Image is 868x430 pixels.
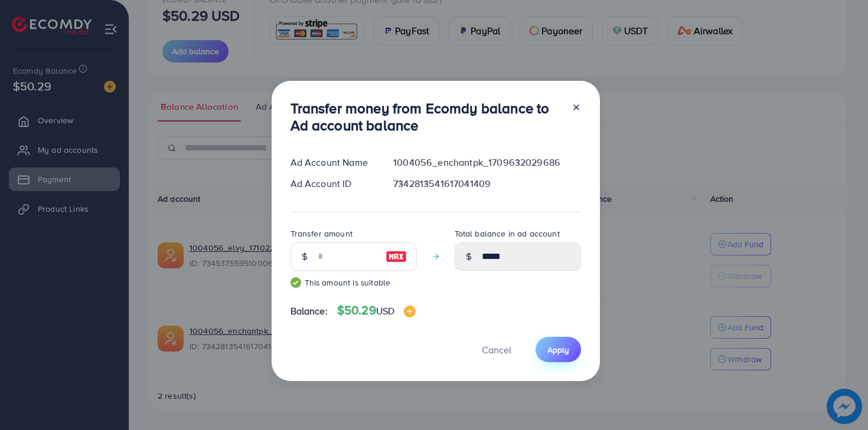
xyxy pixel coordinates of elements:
[291,277,417,288] small: This amount is suitable
[291,304,328,318] span: Balance:
[455,228,560,239] label: Total balance in ad account
[404,306,416,317] img: image
[384,177,590,191] div: 7342813541617041409
[384,156,590,169] div: 1004056_enchantpk_1709632029686
[337,303,416,318] h4: $50.29
[281,177,384,191] div: Ad Account ID
[281,156,384,169] div: Ad Account Name
[386,250,407,264] img: image
[291,228,353,239] label: Transfer amount
[291,100,562,134] h3: Transfer money from Ecomdy balance to Ad account balance
[547,344,569,356] span: Apply
[536,337,581,362] button: Apply
[291,277,301,288] img: guide
[482,343,511,356] span: Cancel
[467,337,526,362] button: Cancel
[376,304,394,317] span: USD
